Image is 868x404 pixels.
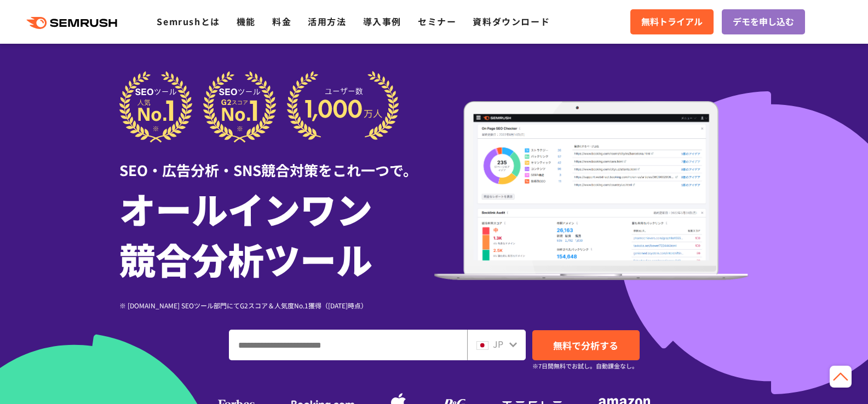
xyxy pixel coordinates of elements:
[630,9,714,34] a: 無料トライアル
[532,361,638,371] small: ※7日間無料でお試し。自動課金なし。
[308,15,346,28] a: 活用方法
[229,330,467,360] input: ドメイン、キーワードまたはURLを入力してください
[641,15,703,29] span: 無料トライアル
[473,15,550,28] a: 資料ダウンロード
[119,183,434,284] h1: オールインワン 競合分析ツール
[363,15,401,28] a: 導入事例
[733,15,794,29] span: デモを申し込む
[418,15,456,28] a: セミナー
[272,15,291,28] a: 料金
[119,300,434,311] div: ※ [DOMAIN_NAME] SEOツール部門にてG2スコア＆人気度No.1獲得（[DATE]時点）
[553,338,618,352] span: 無料で分析する
[532,330,640,360] a: 無料で分析する
[237,15,256,28] a: 機能
[493,337,503,350] span: JP
[157,15,220,28] a: Semrushとは
[119,143,434,180] div: SEO・広告分析・SNS競合対策をこれ一つで。
[722,9,805,34] a: デモを申し込む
